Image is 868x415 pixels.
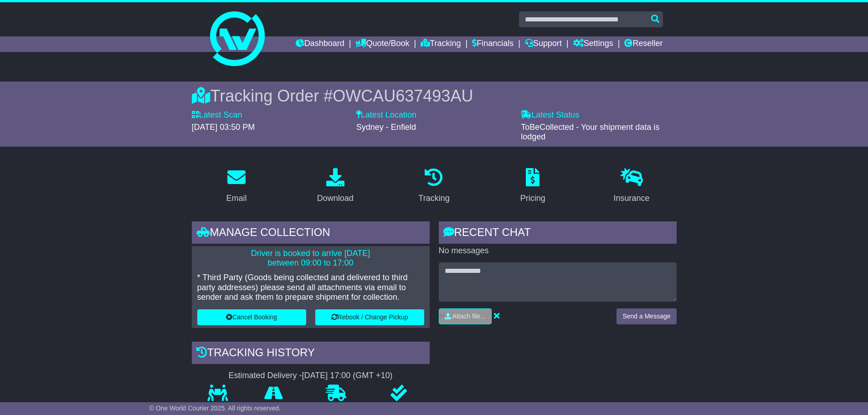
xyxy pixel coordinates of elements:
[614,192,650,205] div: Insurance
[356,110,416,120] label: Latest Location
[514,165,551,208] a: Pricing
[197,249,424,268] p: Driver is booked to arrive [DATE] between 09:00 to 17:00
[355,36,409,52] a: Quote/Book
[525,36,562,52] a: Support
[311,165,360,208] a: Download
[472,36,514,52] a: Financials
[302,371,393,381] div: [DATE] 17:00 (GMT +10)
[421,36,461,52] a: Tracking
[616,308,676,324] button: Send a Message
[521,123,659,142] span: ToBeCollected - Your shipment data is lodged
[220,165,252,208] a: Email
[573,36,613,52] a: Settings
[521,110,579,120] label: Latest Status
[192,123,255,132] span: [DATE] 03:50 PM
[317,192,354,205] div: Download
[412,165,455,208] a: Tracking
[192,110,242,120] label: Latest Scan
[149,405,281,412] span: © One World Courier 2025. All rights reserved.
[296,36,344,52] a: Dashboard
[439,221,677,246] div: RECENT CHAT
[197,309,306,325] button: Cancel Booking
[624,36,663,52] a: Reseller
[608,165,656,208] a: Insurance
[197,273,424,302] p: * Third Party (Goods being collected and delivered to third party addresses) please send all atta...
[315,309,424,325] button: Rebook / Change Pickup
[418,192,449,205] div: Tracking
[192,86,677,106] div: Tracking Order #
[192,221,430,246] div: Manage collection
[439,246,677,256] p: No messages
[520,192,545,205] div: Pricing
[192,342,430,366] div: Tracking history
[333,87,473,105] span: OWCAU637493AU
[226,192,247,205] div: Email
[192,371,430,381] div: Estimated Delivery -
[356,123,416,132] span: Sydney - Enfield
